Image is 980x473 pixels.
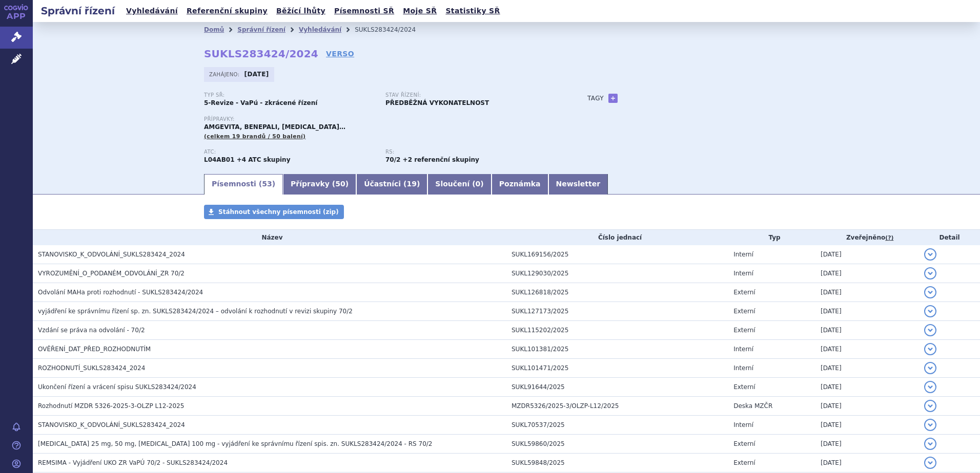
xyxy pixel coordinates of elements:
[204,116,567,122] p: Přípravky:
[924,400,936,412] button: detail
[733,402,772,410] span: Deska MZČR
[815,454,919,472] td: [DATE]
[815,435,919,454] td: [DATE]
[204,133,305,140] span: (celkem 19 brandů / 50 balení)
[38,327,145,334] span: Vzdání se práva na odvolání - 70/2
[38,251,185,258] span: STANOVISKO_K_ODVOLÁNÍ_SUKLS283424_2024
[183,4,271,18] a: Referenční skupiny
[885,234,893,242] abbr: (?)
[244,71,269,78] strong: [DATE]
[815,340,919,359] td: [DATE]
[733,251,753,258] span: Interní
[204,26,224,33] a: Domů
[733,308,755,315] span: Externí
[356,174,427,195] a: Účastníci (19)
[506,302,728,321] td: SUKL127173/2025
[924,438,936,450] button: detail
[283,174,356,195] a: Přípravky (50)
[815,416,919,435] td: [DATE]
[204,48,318,60] strong: SUKLS283424/2024
[33,230,506,245] th: Název
[815,359,919,378] td: [DATE]
[924,457,936,469] button: detail
[587,92,604,104] h3: Tagy
[38,308,353,315] span: vyjádření ke správnímu řízení sp. zn. SUKLS283424/2024 – odvolání k rozhodnutí v revizi skupiny 70/2
[403,156,479,163] strong: +2 referenční skupiny
[506,340,728,359] td: SUKL101381/2025
[262,180,272,188] span: 53
[385,99,489,106] strong: PŘEDBĚŽNÁ VYKONATELNOST
[924,286,936,298] button: detail
[326,49,354,59] a: VERSO
[733,289,755,296] span: Externí
[442,4,503,18] a: Statistiky SŘ
[506,245,728,264] td: SUKL169156/2025
[919,230,980,245] th: Detail
[38,440,432,447] span: Enbrel 25 mg, 50 mg, Inflectra 100 mg - vyjádření ke správnímu řízení spis. zn. SUKLS283424/2024 ...
[218,208,339,216] span: Stáhnout všechny písemnosti (zip)
[204,149,375,155] p: ATC:
[733,459,755,466] span: Externí
[385,156,400,163] strong: imunosupresiva - biologická léčiva k terapii revmatických, kožních nebo střevních onemocnění, par...
[506,230,728,245] th: Číslo jednací
[400,4,440,18] a: Moje SŘ
[506,454,728,472] td: SUKL59848/2025
[815,230,919,245] th: Zveřejněno
[506,435,728,454] td: SUKL59860/2025
[924,343,936,355] button: detail
[733,364,753,372] span: Interní
[815,378,919,397] td: [DATE]
[273,4,329,18] a: Běžící lhůty
[38,270,185,277] span: VYROZUMĚNÍ_O_PODANÉM_ODVOLÁNÍ_ZR 70/2
[492,174,548,195] a: Poznámka
[733,383,755,391] span: Externí
[38,364,145,372] span: ROZHODNUTÍ_SUKLS283424_2024
[608,94,618,103] a: +
[924,419,936,431] button: detail
[506,321,728,340] td: SUKL115202/2025
[733,346,753,353] span: Interní
[924,267,936,279] button: detail
[506,359,728,378] td: SUKL101471/2025
[204,205,344,219] a: Stáhnout všechny písemnosti (zip)
[335,180,345,188] span: 50
[815,264,919,283] td: [DATE]
[331,4,397,18] a: Písemnosti SŘ
[728,230,815,245] th: Typ
[38,459,228,466] span: REMSIMA - Vyjádření UKO ZR VaPÚ 70/2 - SUKLS283424/2024
[123,4,181,18] a: Vyhledávání
[476,180,481,188] span: 0
[506,264,728,283] td: SUKL129030/2025
[924,324,936,336] button: detail
[237,156,291,163] strong: +4 ATC skupiny
[506,378,728,397] td: SUKL91644/2025
[385,149,557,155] p: RS:
[204,123,345,131] span: AMGEVITA, BENEPALI, [MEDICAL_DATA]…
[815,283,919,302] td: [DATE]
[548,174,608,195] a: Newsletter
[406,180,416,188] span: 19
[506,416,728,435] td: SUKL70537/2025
[733,421,753,428] span: Interní
[299,26,341,33] a: Vyhledávání
[815,302,919,321] td: [DATE]
[815,321,919,340] td: [DATE]
[506,283,728,302] td: SUKL126818/2025
[815,245,919,264] td: [DATE]
[38,289,203,296] span: Odvolání MAHa proti rozhodnutí - SUKLS283424/2024
[506,397,728,416] td: MZDR5326/2025-3/OLZP-L12/2025
[38,421,185,428] span: STANOVISKO_K_ODVOLÁNÍ_SUKLS283424_2024
[355,22,429,37] li: SUKLS283424/2024
[924,248,936,261] button: detail
[385,92,557,98] p: Stav řízení:
[733,440,755,447] span: Externí
[204,92,375,98] p: Typ SŘ:
[924,381,936,393] button: detail
[204,99,317,106] strong: 5-Revize - VaPú - zkrácené řízení
[733,327,755,334] span: Externí
[38,402,184,410] span: Rozhodnutí MZDR 5326-2025-3-OLZP L12-2025
[924,362,936,374] button: detail
[204,156,234,163] strong: ETANERCEPT
[427,174,491,195] a: Sloučení (0)
[204,174,283,195] a: Písemnosti (53)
